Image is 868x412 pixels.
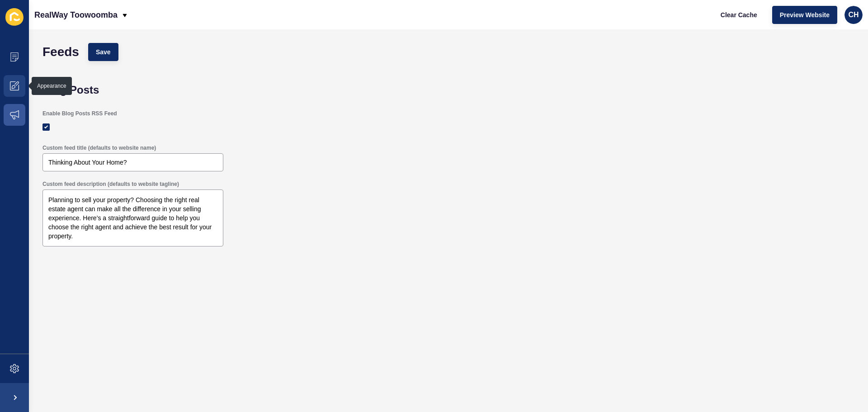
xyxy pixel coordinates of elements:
textarea: Planning to sell your property? Choosing the right real estate agent can make all the difference ... [44,191,222,245]
h1: Blog Posts [42,84,859,96]
button: Preview Website [772,6,837,24]
span: Save [96,47,111,57]
label: Enable Blog Posts RSS Feed [42,110,117,117]
p: RealWay Toowoomba [34,4,118,26]
span: CH [848,10,859,19]
button: Clear Cache [713,6,765,24]
div: Appearance [37,82,66,90]
label: Custom feed title (defaults to website name) [42,144,156,152]
button: Save [88,43,118,61]
label: Custom feed description (defaults to website tagline) [42,180,179,188]
span: Preview Website [780,10,830,19]
span: Clear Cache [721,10,757,19]
h1: Feeds [42,47,79,57]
